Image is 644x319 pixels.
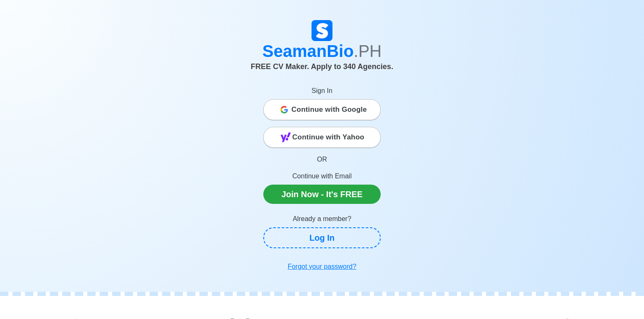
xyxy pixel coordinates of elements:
[292,129,364,146] span: Continue with Yahoo
[263,127,381,148] button: Continue with Yahoo
[291,101,367,118] span: Continue with Google
[263,171,381,181] p: Continue with Email
[263,227,381,248] a: Log In
[354,42,382,60] span: .PH
[263,258,381,275] a: Forgot your password?
[263,185,381,204] a: Join Now - It's FREE
[263,99,381,120] button: Continue with Google
[263,86,381,96] p: Sign In
[312,20,332,41] img: Logo
[251,62,393,71] span: FREE CV Maker. Apply to 340 Agencies.
[288,263,356,270] u: Forgot your password?
[263,214,381,224] p: Already a member?
[89,41,555,61] h1: SeamanBio
[263,154,381,165] p: OR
